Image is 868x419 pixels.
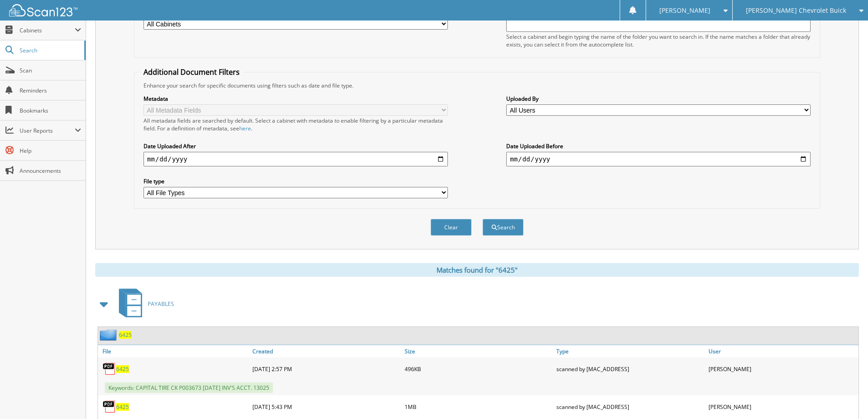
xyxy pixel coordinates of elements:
[506,33,811,48] div: Select a cabinet and begin typing the name of the folder you want to search in. If the name match...
[20,47,80,54] span: Search
[116,403,129,411] a: 6425
[706,360,858,378] div: [PERSON_NAME]
[506,152,811,166] input: end
[103,362,116,376] img: PDF.png
[139,82,815,89] div: Enhance your search for specific documents using filters such as date and file type.
[402,360,555,378] div: 496KB
[20,107,81,114] span: Bookmarks
[105,383,273,393] span: Keywords: CAPITAL TIRE CK P003673 [DATE] INV'S ACCT. 13025
[250,398,402,416] div: [DATE] 5:43 PM
[113,286,174,322] a: PAYABLES
[9,4,77,16] img: scan123-logo-white.svg
[706,345,858,357] a: User
[506,142,811,150] label: Date Uploaded Before
[506,95,811,103] label: Uploaded By
[20,147,81,155] span: Help
[139,67,244,77] legend: Additional Document Filters
[250,360,402,378] div: [DATE] 2:57 PM
[20,26,75,34] span: Cabinets
[20,87,81,94] span: Reminders
[144,117,448,132] div: All metadata fields are searched by default. Select a cabinet with metadata to enable filtering b...
[144,95,448,103] label: Metadata
[100,329,119,341] img: folder2.png
[98,345,250,357] a: File
[116,365,129,373] a: 6425
[103,400,116,414] img: PDF.png
[119,331,132,339] a: 6425
[554,398,706,416] div: scanned by [MAC_ADDRESS]
[706,398,858,416] div: [PERSON_NAME]
[402,345,555,357] a: Size
[554,360,706,378] div: scanned by [MAC_ADDRESS]
[659,8,710,13] span: [PERSON_NAME]
[95,263,859,277] div: Matches found for "6425"
[20,67,81,74] span: Scan
[431,219,472,236] button: Clear
[20,127,75,134] span: User Reports
[554,345,706,357] a: Type
[746,8,846,13] span: [PERSON_NAME] Chevrolet Buick
[20,167,81,175] span: Announcements
[144,152,448,166] input: start
[144,142,448,150] label: Date Uploaded After
[144,177,448,185] label: File type
[239,124,251,132] a: here
[148,300,174,308] span: PAYABLES
[483,219,524,236] button: Search
[250,345,402,357] a: Created
[402,398,555,416] div: 1MB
